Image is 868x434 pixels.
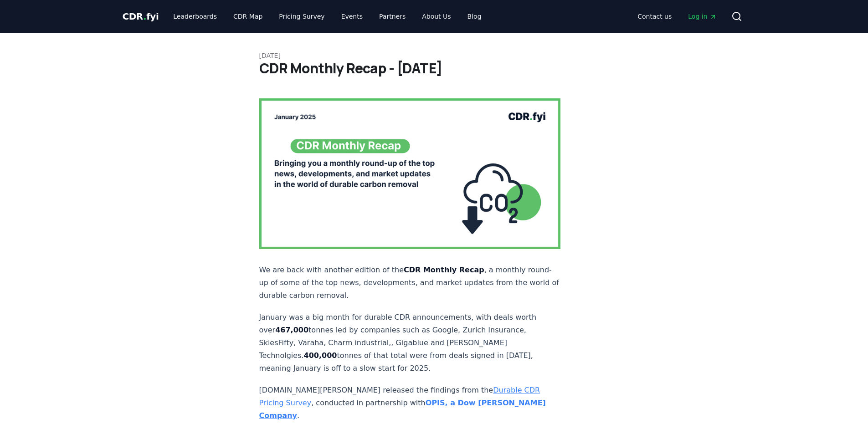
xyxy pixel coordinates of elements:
[334,8,370,25] a: Events
[259,264,561,302] p: We are back with another edition of the , a monthly round-up of some of the top news, development...
[630,8,724,25] nav: Main
[259,386,540,407] a: Durable CDR Pricing Survey
[404,266,484,274] strong: CDR Monthly Recap
[143,11,146,22] span: .
[259,60,609,77] h1: CDR Monthly Recap - [DATE]
[123,10,159,23] a: CDR.fyi
[688,12,716,21] span: Log in
[259,398,546,420] a: OPIS, a Dow [PERSON_NAME] Company
[681,8,724,25] a: Log in
[275,326,308,334] strong: 467,000
[372,8,413,25] a: Partners
[272,8,332,25] a: Pricing Survey
[304,351,337,360] strong: 400,000
[259,98,561,249] img: blog post image
[259,384,561,422] p: [DOMAIN_NAME][PERSON_NAME] released the findings from the , conducted in partnership with .
[259,311,561,375] p: January was a big month for durable CDR announcements, with deals worth over tonnes led by compan...
[123,11,159,22] span: CDR fyi
[415,8,458,25] a: About Us
[259,51,609,60] p: [DATE]
[460,8,489,25] a: Blog
[166,8,488,25] nav: Main
[166,8,224,25] a: Leaderboards
[226,8,270,25] a: CDR Map
[630,8,679,25] a: Contact us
